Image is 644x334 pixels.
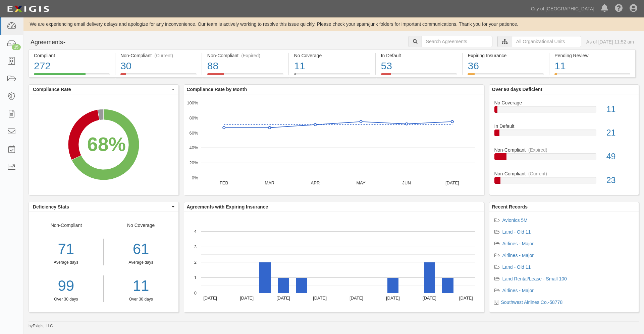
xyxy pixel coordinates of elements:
[189,115,198,120] text: 80%
[528,170,547,177] div: (Current)
[502,241,534,246] a: Airlines - Major
[33,86,170,93] span: Compliance Rate
[528,2,598,15] a: City of [GEOGRAPHIC_DATA]
[294,52,370,59] div: No Coverage
[194,260,196,265] text: 2
[381,52,457,59] div: In Default
[554,52,630,59] div: Pending Review
[502,218,528,223] a: Avionics 5M
[29,275,103,297] a: 99
[29,297,103,302] div: Over 30 days
[601,174,639,186] div: 23
[104,222,178,302] div: No Coverage
[29,36,79,49] button: Agreements
[492,87,542,92] b: Over 90 days Deficient
[115,73,202,79] a: Non-Compliant(Current)30
[489,99,639,106] div: No Coverage
[489,147,639,153] div: Non-Compliant
[494,123,634,147] a: In Default21
[189,130,198,135] text: 60%
[29,94,178,195] svg: A chart.
[109,260,173,265] div: Average days
[29,85,178,94] button: Compliance Rate
[192,175,198,180] text: 0%
[381,59,457,73] div: 53
[109,275,173,297] a: 11
[468,52,544,59] div: Expiring Insurance
[120,59,197,73] div: 30
[29,323,53,329] small: by
[187,204,268,210] b: Agreements with Expiring Insurance
[554,59,630,73] div: 11
[463,73,549,79] a: Expiring Insurance36
[422,296,436,301] text: [DATE]
[23,21,644,27] div: We are experiencing email delivery delays and apologize for any inconvenience. Our team is active...
[494,99,634,123] a: No Coverage11
[502,264,531,270] a: Land - Old 11
[109,239,173,260] div: 61
[502,288,534,293] a: Airlines - Major
[311,180,320,185] text: APR
[494,147,634,170] a: Non-Compliant(Expired)49
[29,73,115,79] a: Compliant272
[207,52,283,59] div: Non-Compliant (Expired)
[512,36,581,47] input: All Organizational Units
[468,59,544,73] div: 36
[34,59,110,73] div: 272
[376,73,462,79] a: In Default53
[502,276,567,281] a: Land Rental/Lease - Small 100
[586,38,634,45] div: As of [DATE] 11:52 am
[207,59,283,73] div: 88
[194,275,196,280] text: 1
[601,127,639,139] div: 21
[528,147,547,153] div: (Expired)
[501,300,563,305] a: Southwest Airlines Co.-58778
[34,52,110,59] div: Compliant
[29,260,103,265] div: Average days
[219,180,228,185] text: FEB
[33,203,170,210] span: Deficiency Stats
[601,151,639,163] div: 49
[120,52,197,59] div: Non-Compliant (Current)
[184,212,484,312] svg: A chart.
[615,5,623,13] i: Help Center - Complianz
[276,296,290,301] text: [DATE]
[109,297,173,302] div: Over 30 days
[154,52,173,59] div: (Current)
[241,52,260,59] div: (Expired)
[502,253,534,258] a: Airlines - Major
[189,145,198,150] text: 40%
[489,170,639,177] div: Non-Compliant
[294,59,370,73] div: 11
[187,87,247,92] b: Compliance Rate by Month
[349,296,363,301] text: [DATE]
[240,296,254,301] text: [DATE]
[29,222,104,302] div: Non-Compliant
[189,160,198,165] text: 20%
[549,73,636,79] a: Pending Review11
[402,180,411,185] text: JUN
[502,229,531,235] a: Land - Old 11
[422,36,492,47] input: Search Agreements
[33,324,53,328] a: Exigis, LLC
[194,290,196,296] text: 0
[87,131,126,158] div: 68%
[601,103,639,115] div: 11
[289,73,375,79] a: No Coverage11
[313,296,327,301] text: [DATE]
[386,296,399,301] text: [DATE]
[356,180,366,185] text: MAY
[184,94,484,195] svg: A chart.
[445,180,459,185] text: [DATE]
[459,296,473,301] text: [DATE]
[187,100,198,105] text: 100%
[5,3,51,15] img: logo-5460c22ac91f19d4615b14bd174203de0afe785f0fc80cf4dbbc73dc1793850b.png
[489,123,639,130] div: In Default
[194,244,196,249] text: 3
[12,44,21,50] div: 15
